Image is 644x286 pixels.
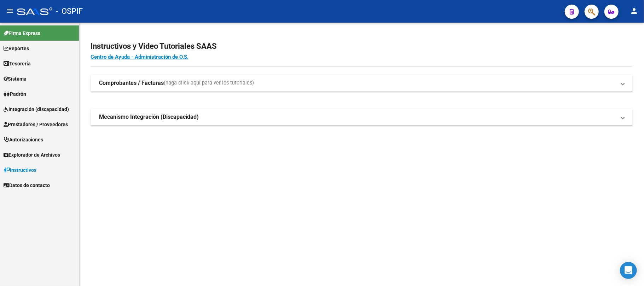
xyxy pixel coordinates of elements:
strong: Comprobantes / Facturas [99,79,164,87]
mat-expansion-panel-header: Mecanismo Integración (Discapacidad) [91,109,633,126]
a: Centro de Ayuda - Administración de O.S. [91,54,188,60]
h2: Instructivos y Video Tutoriales SAAS [91,40,633,53]
mat-icon: person [630,7,638,15]
mat-icon: menu [6,7,14,15]
span: Firma Express [4,29,40,37]
span: Sistema [4,75,27,83]
span: Integración (discapacidad) [4,105,69,113]
mat-expansion-panel-header: Comprobantes / Facturas(haga click aquí para ver los tutoriales) [91,75,633,92]
span: Prestadores / Proveedores [4,121,68,128]
span: - OSPIF [56,4,83,19]
span: Datos de contacto [4,181,50,189]
span: Explorador de Archivos [4,151,60,159]
span: Autorizaciones [4,136,43,144]
span: (haga click aquí para ver los tutoriales) [164,79,254,87]
span: Reportes [4,45,29,52]
div: Open Intercom Messenger [620,262,637,279]
span: Tesorería [4,60,31,68]
span: Instructivos [4,166,36,174]
span: Padrón [4,90,26,98]
strong: Mecanismo Integración (Discapacidad) [99,113,199,121]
